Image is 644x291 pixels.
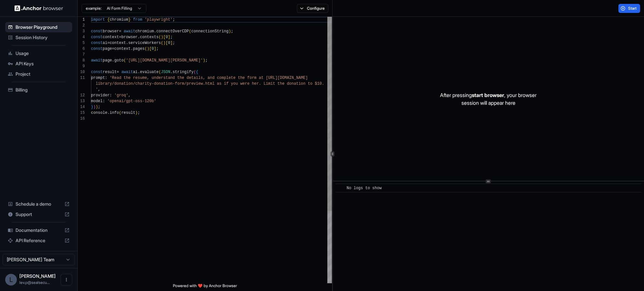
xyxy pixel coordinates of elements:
div: API Keys [5,59,72,69]
div: 14 [78,104,85,110]
div: Project [5,69,72,79]
span: } [91,105,93,109]
span: . [138,70,140,74]
span: ; [173,17,175,22]
span: ; [173,41,175,45]
div: 1 [78,17,85,23]
span: } [128,17,130,22]
span: { [196,70,198,74]
span: ] [154,47,156,51]
span: ; [231,29,233,34]
span: Schedule a demo [16,201,62,207]
span: 0 [168,41,170,45]
div: Session History [5,32,72,43]
span: ( [145,47,147,51]
span: . [138,35,140,39]
span: ​ [339,185,342,191]
div: Browser Playground [5,22,72,32]
span: console [91,111,107,115]
span: Powered with ❤️ by Anchor Browser [173,283,237,291]
span: ] [170,41,173,45]
span: 'playwright' [145,17,173,22]
div: 15 [78,110,85,116]
div: 16 [78,116,85,122]
span: : [105,76,107,80]
div: 4 [78,34,85,40]
button: Start [618,4,640,13]
span: = [119,35,121,39]
span: ) [147,47,149,51]
span: stringify [173,70,194,74]
span: l as if you were her. Limit the donation to $10. [212,81,324,86]
span: Billing [16,87,70,93]
span: lete the form at [URL][DOMAIN_NAME] [226,76,308,80]
div: Usage [5,48,72,59]
span: { [107,17,109,22]
span: ) [229,29,231,34]
span: library/donation/charity-donation-form/preview.htm [96,81,212,86]
span: Browser Playground [16,24,70,30]
span: browser [121,35,138,39]
span: Project [16,71,70,77]
span: ( [119,111,121,115]
span: start browser [472,92,504,98]
span: JSON [161,70,170,74]
span: : [110,93,112,98]
span: example: [86,6,102,11]
span: await [91,58,103,63]
span: serviceWorkers [128,41,161,45]
span: await [124,29,135,34]
span: ' [96,87,98,92]
span: '[URL][DOMAIN_NAME][PERSON_NAME]' [126,58,203,63]
span: lev.p@sealsecurity.io [19,280,50,285]
span: ; [98,105,100,109]
span: goto [114,58,124,63]
span: ai [133,70,138,74]
div: 8 [78,58,85,63]
span: const [91,29,103,34]
span: ; [138,111,140,115]
span: = [107,41,109,45]
span: ] [168,35,170,39]
span: 'openai/gpt-oss-120b' [107,99,156,103]
span: ai [103,41,107,45]
img: Anchor Logo [15,5,63,11]
div: 3 [78,28,85,34]
span: ( [159,35,161,39]
span: chromium [110,17,129,22]
span: [ [163,35,165,39]
span: : [103,99,105,103]
span: const [91,47,103,51]
span: connectOverCDP [156,29,189,34]
div: Documentation [5,225,72,235]
div: 7 [78,52,85,58]
div: 11 [78,75,85,81]
span: ( [124,58,126,63]
span: const [91,41,103,45]
span: = [117,70,119,74]
span: await [121,70,133,74]
span: [ [149,47,152,51]
span: const [91,35,103,39]
span: chromium [135,29,154,34]
span: , [98,87,100,92]
span: No logs to show [347,186,382,190]
span: . [112,58,114,63]
span: ; [156,47,159,51]
div: 9 [78,63,85,69]
span: evaluate [140,70,159,74]
span: 'Read the resume, understand the details, and comp [110,76,226,80]
span: model [91,99,103,103]
span: prompt [91,76,105,80]
span: page [103,47,112,51]
span: . [107,111,109,115]
span: ) [135,111,138,115]
span: from [133,17,142,22]
div: Billing [5,85,72,95]
span: context [103,35,119,39]
span: , [128,93,130,98]
span: 0 [152,47,154,51]
span: [ [165,41,168,45]
div: 12 [78,92,85,98]
div: 13 [78,98,85,104]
